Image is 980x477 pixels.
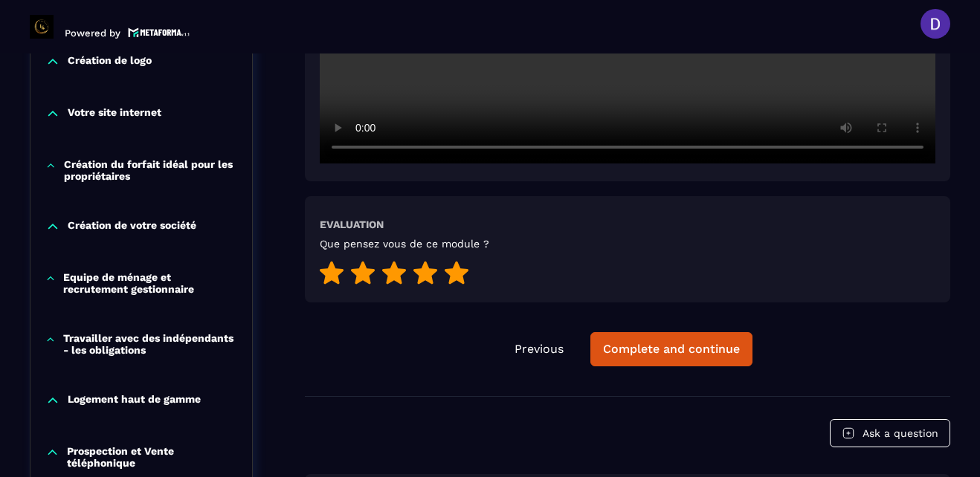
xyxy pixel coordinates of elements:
p: Equipe de ménage et recrutement gestionnaire [63,271,237,295]
button: Complete and continue [590,332,752,366]
div: Complete and continue [603,342,740,357]
p: Création du forfait idéal pour les propriétaires [64,158,237,182]
button: Previous [503,333,576,366]
h6: Evaluation [320,218,384,230]
img: logo [128,26,190,39]
p: Travailler avec des indépendants - les obligations [63,332,237,356]
p: Powered by [65,27,120,39]
p: Votre site internet [68,106,161,121]
p: Prospection et Vente téléphonique [67,445,237,469]
button: Ask a question [830,419,950,447]
p: Logement haut de gamme [68,393,201,408]
p: Création de logo [68,54,152,69]
img: logo-branding [30,15,54,39]
p: Création de votre société [68,219,196,234]
h5: Que pensez vous de ce module ? [320,238,489,250]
